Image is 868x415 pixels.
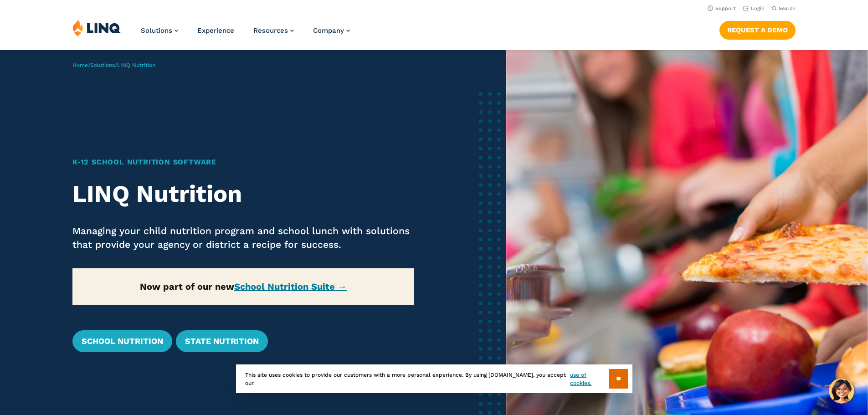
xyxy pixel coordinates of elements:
[570,371,609,387] a: use of cookies.
[708,5,736,11] a: Support
[236,364,632,393] div: This site uses cookies to provide our customers with a more personal experience. By using [DOMAIN...
[772,5,796,12] button: Open Search Bar
[141,26,178,35] a: Solutions
[141,19,350,49] nav: Primary Navigation
[72,19,121,36] img: LINQ | K‑12 Software
[234,281,347,292] a: School Nutrition Suite →
[829,378,854,404] button: Hello, have a question? Let’s chat.
[779,5,796,11] span: Search
[72,330,172,352] a: School Nutrition
[719,21,796,39] a: Request a Demo
[140,281,347,292] strong: Now part of our new
[72,180,242,208] strong: LINQ Nutrition
[176,330,268,352] a: State Nutrition
[141,26,172,35] span: Solutions
[719,19,796,39] nav: Button Navigation
[117,62,155,68] span: LINQ Nutrition
[313,26,350,35] a: Company
[743,5,765,11] a: Login
[197,26,234,35] a: Experience
[72,157,415,168] h1: K‑12 School Nutrition Software
[90,62,115,68] a: Solutions
[313,26,344,35] span: Company
[72,62,155,68] span: / /
[72,224,415,251] p: Managing your child nutrition program and school lunch with solutions that provide your agency or...
[72,62,88,68] a: Home
[253,26,288,35] span: Resources
[253,26,294,35] a: Resources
